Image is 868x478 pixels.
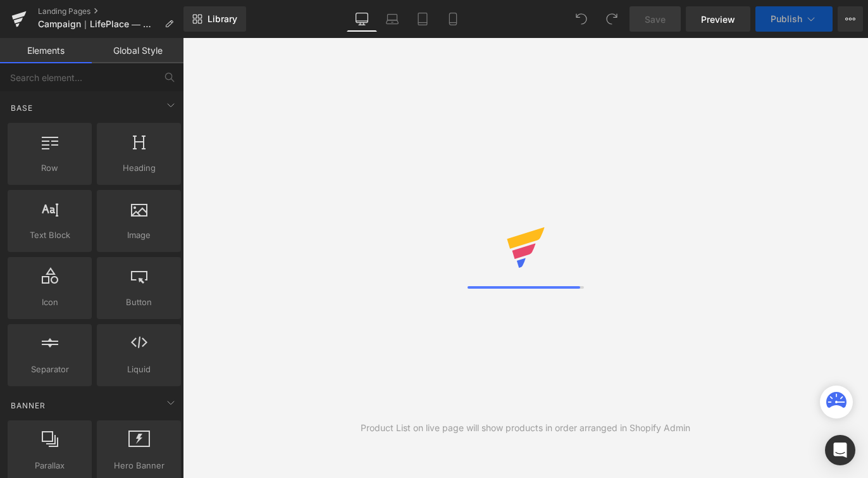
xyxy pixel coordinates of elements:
[347,6,377,32] a: Desktop
[38,6,183,16] a: Landing Pages
[701,13,735,26] span: Preview
[183,6,246,32] a: New Library
[9,399,47,412] span: Banner
[569,6,594,32] button: Undo
[101,363,177,376] span: Liquid
[11,363,88,376] span: Separator
[377,6,407,32] a: Laptop
[38,19,159,29] span: Campaign｜LifePlace ― 家具からはじまる、居場所の時間＜第2弾＞
[9,102,34,114] span: Base
[101,459,177,472] span: Hero Banner
[825,435,855,465] div: Open Intercom Messenger
[101,229,177,242] span: Image
[407,6,438,32] a: Tablet
[11,229,88,242] span: Text Block
[755,6,833,32] button: Publish
[645,13,666,26] span: Save
[838,6,863,32] button: More
[11,459,88,472] span: Parallax
[11,296,88,309] span: Icon
[438,6,468,32] a: Mobile
[599,6,624,32] button: Redo
[101,161,177,175] span: Heading
[361,421,690,435] div: Product List on live page will show products in order arranged in Shopify Admin
[686,6,750,32] a: Preview
[101,296,177,309] span: Button
[208,13,237,25] span: Library
[11,161,88,175] span: Row
[771,14,802,24] span: Publish
[92,38,183,63] a: Global Style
